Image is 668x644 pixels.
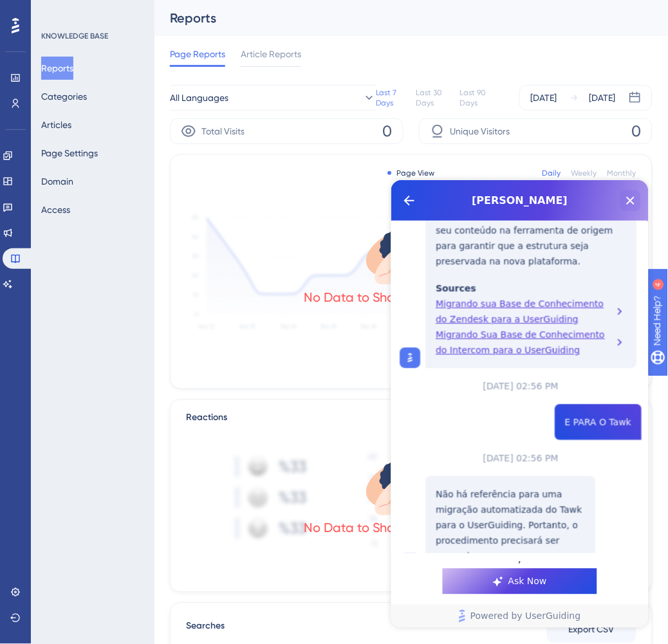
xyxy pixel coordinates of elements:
[186,619,225,642] span: Searches
[170,9,620,27] div: Reports
[388,168,435,178] div: Page View
[170,46,225,62] span: Page Reports
[608,168,636,178] div: Monthly
[530,90,557,106] div: [DATE]
[416,87,450,108] div: Last 30 Days
[30,3,80,19] span: Need Help?
[89,6,93,17] div: 4
[547,618,636,643] button: Export CSV
[543,168,561,178] div: Daily
[170,90,228,106] span: All Languages
[589,90,616,106] div: [DATE]
[569,623,615,638] span: Export CSV
[304,519,519,537] div: No Data to Show for Selected Dates
[170,85,376,111] button: All Languages
[201,124,245,139] span: Total Visits
[460,87,494,108] div: Last 90 Days
[571,168,597,178] div: Weekly
[304,288,519,306] div: No Data to Show for Selected Dates
[241,46,301,62] span: Article Reports
[186,410,636,426] div: Reactions
[383,121,393,142] span: 0
[632,121,642,142] span: 0
[376,87,406,108] div: Last 7 Days
[450,124,510,139] span: Unique Visitors
[391,180,649,628] iframe: UserGuiding AI Assistant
